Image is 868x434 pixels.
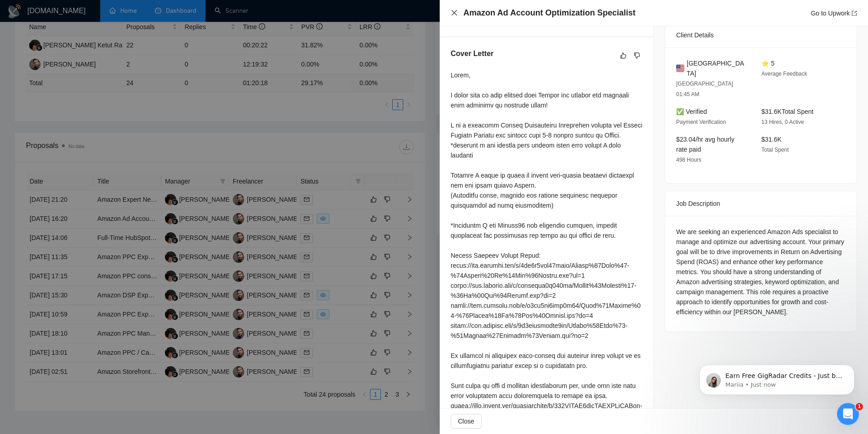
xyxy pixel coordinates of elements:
a: Go to Upworkexport [811,10,857,17]
div: Job Description [676,191,846,216]
span: $23.04/hr avg hourly rate paid [676,136,734,153]
span: [GEOGRAPHIC_DATA] [687,58,747,78]
img: 🇺🇸 [676,63,684,73]
span: dislike [634,52,640,59]
span: ⭐ 5 [761,60,775,67]
span: Payment Verification [676,119,726,125]
span: Close [458,416,474,426]
h4: Amazon Ad Account Optimization Specialist [463,7,636,19]
div: Client Details [676,23,846,47]
span: $31.6K Total Spent [761,108,813,115]
span: like [620,52,627,59]
span: ✅ Verified [676,108,707,115]
h5: Cover Letter [451,48,493,59]
div: We are seeking an experienced Amazon Ads specialist to manage and optimize our advertising accoun... [676,227,846,317]
button: Close [451,9,458,17]
span: export [852,10,857,16]
span: [GEOGRAPHIC_DATA] 01:45 AM [676,81,733,97]
button: like [618,50,629,61]
span: Total Spent [761,147,789,153]
span: 498 Hours [676,157,701,163]
iframe: Intercom notifications message [686,346,868,409]
button: Close [451,414,482,429]
span: 1 [856,403,863,410]
span: close [451,9,458,16]
span: 13 Hires, 0 Active [761,119,804,125]
span: $31.6K [761,136,781,143]
iframe: Intercom live chat [837,403,859,425]
span: Average Feedback [761,71,807,77]
button: dislike [632,50,642,61]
